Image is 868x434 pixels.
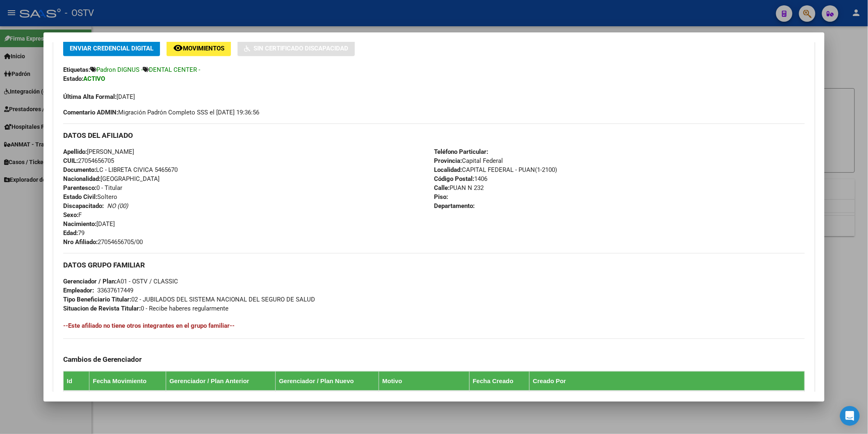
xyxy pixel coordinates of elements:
strong: Parentesco: [63,184,96,192]
td: [PERSON_NAME] - [PERSON_NAME][EMAIL_ADDRESS][DOMAIN_NAME] [530,391,805,407]
span: CAPITAL FEDERAL - PUAN(1-2100) [434,166,557,174]
span: [PERSON_NAME] [63,148,134,155]
mat-icon: remove_red_eye [173,43,183,53]
strong: Gerenciador / Plan: [63,278,116,285]
strong: CUIL: [63,157,78,164]
strong: Departamento: [434,202,475,210]
span: A01 - OSTV / CLASSIC [63,278,178,285]
th: Gerenciador / Plan Nuevo [276,371,379,391]
strong: Situacion de Revista Titular: [63,305,141,312]
button: Movimientos [167,41,231,56]
strong: Apellido: [63,148,87,155]
strong: Teléfono Particular: [434,148,488,155]
strong: Nacimiento: [63,220,96,228]
strong: Última Alta Formal: [63,93,116,101]
strong: Edad: [63,229,78,237]
strong: ACTIVO [83,75,105,82]
strong: Sexo: [63,211,78,219]
button: Enviar Credencial Digital [63,41,160,56]
span: 0 - Titular [63,184,122,192]
div: Datos de Empadronamiento [53,27,815,427]
div: 33637617449 [97,286,133,295]
i: NO (00) [107,202,128,210]
h3: Cambios de Gerenciador [63,355,805,364]
th: Fecha Creado [469,371,530,391]
th: Creado Por [530,371,805,391]
span: [DATE] [63,220,115,228]
h4: --Este afiliado no tiene otros integrantes en el grupo familiar-- [63,321,805,330]
strong: Localidad: [434,166,462,174]
span: 02 - JUBILADOS DEL SISTEMA NACIONAL DEL SEGURO DE SALUD [63,296,315,303]
span: Sin Certificado Discapacidad [254,45,348,53]
span: Migración Padrón Completo SSS el [DATE] 19:36:56 [63,108,259,117]
span: LC - LIBRETA CIVICA 5465670 [63,166,178,174]
td: [DATE] [469,391,530,407]
td: [DATE] [89,391,166,407]
strong: Provincia: [434,157,462,164]
strong: Nacionalidad: [63,175,101,183]
span: PUAN N 232 [434,184,484,192]
strong: Estado: [63,75,83,82]
div: Open Intercom Messenger [840,406,860,426]
span: 27054656705/00 [63,238,143,246]
span: Movimientos [183,45,224,53]
td: ( ) [166,391,276,407]
button: Sin Certificado Discapacidad [238,41,355,56]
span: 79 [63,229,85,237]
h3: DATOS DEL AFILIADO [63,131,805,140]
td: ( ) [276,391,379,407]
span: [GEOGRAPHIC_DATA] [63,175,160,183]
h3: DATOS GRUPO FAMILIAR [63,260,805,270]
span: Capital Federal [434,157,503,164]
strong: Código Postal: [434,175,474,183]
strong: Discapacitado: [63,202,104,210]
strong: Empleador: [63,287,94,294]
strong: Documento: [63,166,96,174]
span: 1406 [434,175,487,183]
strong: Etiquetas: [63,66,90,73]
strong: Estado Civil: [63,193,97,201]
span: Padron DIGNUS - [96,66,143,73]
strong: Nro Afiliado: [63,238,98,246]
td: Ingreso de Plan Classic [379,391,469,407]
span: Soltero [63,193,117,201]
th: Motivo [379,371,469,391]
strong: Piso: [434,193,448,201]
span: 27054656705 [63,157,114,164]
th: Fecha Movimiento [89,371,166,391]
span: DENTAL CENTER - [149,66,200,73]
span: Enviar Credencial Digital [70,45,153,53]
th: Id [63,371,89,391]
td: 1112 [63,391,89,407]
span: [DATE] [63,93,135,101]
span: 0 - Recibe haberes regularmente [63,305,228,312]
strong: Comentario ADMIN: [63,109,118,116]
span: F [63,211,82,219]
strong: Tipo Beneficiario Titular: [63,296,131,303]
strong: Calle: [434,184,450,192]
th: Gerenciador / Plan Anterior [166,371,276,391]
